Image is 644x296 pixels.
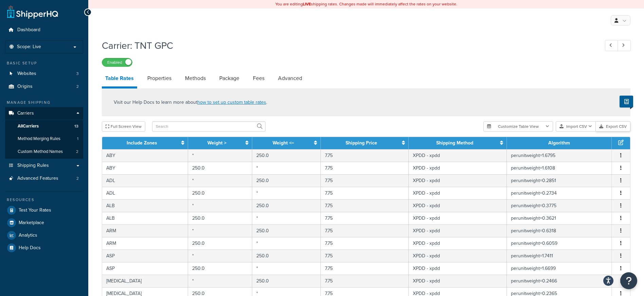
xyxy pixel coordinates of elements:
[252,250,321,262] td: 250.0
[409,187,507,199] td: XPDD - xpdd
[5,60,83,66] div: Basic Setup
[5,217,83,229] a: Marketplace
[409,250,507,262] td: XPDD - xpdd
[102,250,188,262] td: ASP
[409,275,507,287] td: XPDD - xpdd
[5,24,83,36] a: Dashboard
[5,172,83,185] li: Advanced Features
[321,187,409,199] td: 7.75
[321,262,409,275] td: 7.75
[19,233,37,238] span: Analytics
[618,40,631,51] a: Next Record
[321,199,409,212] td: 7.75
[188,212,252,224] td: 250.0
[321,224,409,237] td: 7.75
[5,145,83,158] a: Custom Method Names2
[17,163,49,169] span: Shipping Rules
[556,121,596,132] button: Import CSV
[5,67,83,80] a: Websites3
[188,162,252,174] td: 250.0
[409,237,507,250] td: XPDD - xpdd
[409,224,507,237] td: XPDD - xpdd
[5,100,83,105] div: Manage Shipping
[77,136,78,142] span: 1
[144,70,175,86] a: Properties
[102,39,592,52] h1: Carrier: TNT GPC
[321,237,409,250] td: 7.75
[17,44,41,50] span: Scope: Live
[321,162,409,174] td: 7.75
[5,120,83,133] a: AllCarriers13
[102,174,188,187] td: ADL
[18,123,39,129] span: All Carriers
[76,176,79,181] span: 2
[102,224,188,237] td: ARM
[321,149,409,162] td: 7.75
[409,174,507,187] td: XPDD - xpdd
[5,133,83,145] a: Method Merging Rules1
[17,176,58,181] span: Advanced Features
[620,96,633,107] button: Show Help Docs
[596,121,630,132] button: Export CSV
[321,250,409,262] td: 7.75
[507,149,612,162] td: perunitweight=1.6795
[303,1,311,7] b: LIVE
[74,123,78,129] span: 13
[152,121,265,132] input: Search
[114,99,267,106] p: Visit our Help Docs to learn more about .
[19,220,44,226] span: Marketplace
[102,149,188,162] td: ABY
[5,107,83,120] a: Carriers
[18,149,63,155] span: Custom Method Names
[483,121,553,132] button: Customize Table View
[17,111,34,116] span: Carriers
[250,70,268,86] a: Fees
[188,187,252,199] td: 250.0
[275,70,306,86] a: Advanced
[188,237,252,250] td: 250.0
[252,224,321,237] td: 250.0
[252,174,321,187] td: 250.0
[409,212,507,224] td: XPDD - xpdd
[507,250,612,262] td: perunitweight=1.7411
[102,58,132,66] label: Enabled
[507,262,612,275] td: perunitweight=1.6699
[409,149,507,162] td: XPDD - xpdd
[409,162,507,174] td: XPDD - xpdd
[5,204,83,216] a: Test Your Rates
[5,197,83,203] div: Resources
[18,136,60,142] span: Method Merging Rules
[102,262,188,275] td: ASP
[409,199,507,212] td: XPDD - xpdd
[19,245,41,251] span: Help Docs
[216,70,243,86] a: Package
[102,162,188,174] td: ABY
[321,275,409,287] td: 7.75
[507,237,612,250] td: perunitweight=0.6059
[321,174,409,187] td: 7.75
[507,224,612,237] td: perunitweight=0.6318
[207,139,226,146] a: Weight >
[102,275,188,287] td: [MEDICAL_DATA]
[252,199,321,212] td: 250.0
[5,159,83,172] a: Shipping Rules
[5,80,83,93] a: Origins2
[17,27,40,33] span: Dashboard
[102,121,145,132] button: Full Screen View
[346,139,377,146] a: Shipping Price
[102,70,137,88] a: Table Rates
[5,145,83,158] li: Custom Method Names
[507,212,612,224] td: perunitweight=0.3621
[273,139,294,146] a: Weight <=
[5,242,83,254] a: Help Docs
[127,139,157,146] a: Include Zones
[5,229,83,241] a: Analytics
[188,262,252,275] td: 250.0
[620,272,637,289] button: Open Resource Center
[17,84,33,90] span: Origins
[5,172,83,185] a: Advanced Features2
